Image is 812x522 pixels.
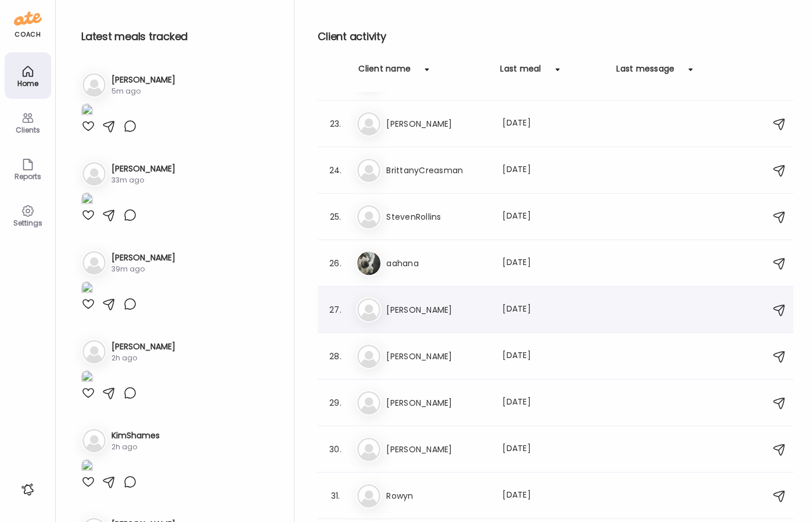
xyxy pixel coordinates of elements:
div: 2h ago [112,442,160,452]
img: ate [14,9,42,28]
div: [DATE] [502,489,605,503]
div: 27. [328,303,342,317]
img: bg-avatar-default.svg [82,162,106,185]
div: 26. [328,256,342,270]
div: Last meal [500,63,541,81]
img: bg-avatar-default.svg [357,484,380,507]
img: images%2FMKnNV39bddbABUmHKbdnE2Uma302%2F9JIvRwT1v34YgZxRkjRZ%2F1SpMT7p4VxHu6apa7uPi_1080 [81,192,93,208]
img: images%2FVv5Hqadp83Y4MnRrP5tYi7P5Lf42%2F1SgRKJQgUw5BQjdtgAil%2FGUtynZW8g5WTOw0CXMTn_1080 [81,370,93,386]
div: [DATE] [502,163,605,177]
div: 5m ago [112,86,175,96]
div: 23. [328,117,342,131]
div: 24. [328,163,342,177]
img: bg-avatar-default.svg [82,251,106,274]
div: 28. [328,349,342,363]
div: 30. [328,442,342,456]
div: 33m ago [112,175,175,185]
img: bg-avatar-default.svg [357,345,380,368]
div: [DATE] [502,210,605,224]
h3: [PERSON_NAME] [112,74,175,86]
div: 31. [328,489,342,503]
h3: BrittanyCreasman [386,163,488,177]
h3: StevenRollins [386,210,488,224]
img: images%2FgSnh2nEFsXV1uZNxAjM2RCRngen2%2FXMW2BiS0UEanTC7fwFiQ%2FPbOInq6uuboAXI3YMI2F_1080 [81,281,93,297]
div: [DATE] [502,442,605,456]
h3: [PERSON_NAME] [112,163,175,175]
img: bg-avatar-default.svg [357,159,380,182]
h3: [PERSON_NAME] [386,396,488,410]
img: bg-avatar-default.svg [357,298,380,321]
img: images%2FtVvR8qw0WGQXzhI19RVnSNdNYhJ3%2Fs51S9IDfEHqKutvhx1Nj%2FcdWj78ZkA2fVpxfng9H7_1080 [81,459,93,475]
h3: [PERSON_NAME] [386,349,488,363]
h3: KimShames [112,430,160,442]
img: bg-avatar-default.svg [82,73,106,96]
h3: [PERSON_NAME] [386,117,488,131]
div: Reports [7,173,49,180]
div: [DATE] [502,117,605,131]
div: 39m ago [112,264,175,274]
div: Settings [7,219,49,227]
img: avatars%2F38aO6Owoi3OlQMQwxrh6Itp12V92 [357,252,380,275]
div: Home [7,80,49,87]
div: Last message [616,63,674,81]
img: bg-avatar-default.svg [82,340,106,363]
div: 29. [328,396,342,410]
img: bg-avatar-default.svg [357,438,380,461]
h3: [PERSON_NAME] [386,303,488,317]
div: [DATE] [502,256,605,270]
h3: [PERSON_NAME] [112,252,175,264]
h2: Client activity [318,28,793,45]
img: bg-avatar-default.svg [82,429,106,452]
h3: [PERSON_NAME] [112,341,175,353]
img: images%2FbVUeRT6bDOP0vLYSsfvOpHKriY13%2FIihqGcbBk2H71BU7wtAN%2FVniiKkRCQXVGYFihQ9FU_1080 [81,103,93,119]
h2: Latest meals tracked [81,28,275,45]
div: [DATE] [502,349,605,363]
div: [DATE] [502,396,605,410]
div: 25. [328,210,342,224]
div: [DATE] [502,303,605,317]
h3: aahana [386,256,488,270]
h3: [PERSON_NAME] [386,442,488,456]
h3: Rowyn [386,489,488,503]
div: coach [15,30,41,40]
div: 2h ago [112,353,175,363]
img: bg-avatar-default.svg [357,112,380,135]
div: Clients [7,126,49,134]
img: bg-avatar-default.svg [357,391,380,414]
img: bg-avatar-default.svg [357,205,380,228]
div: Client name [358,63,411,81]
